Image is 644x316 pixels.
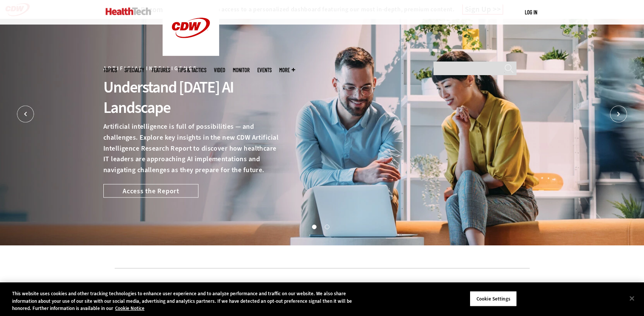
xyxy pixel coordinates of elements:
a: Access the Report [103,184,198,197]
a: CDW [163,50,219,58]
button: Close [624,290,640,307]
div: This website uses cookies and other tracking technologies to enhance user experience and to analy... [12,290,354,312]
a: Tips & Tactics [178,67,206,73]
iframe: advertisement [185,280,460,314]
span: Specialty [124,67,144,73]
div: User menu [525,8,537,16]
a: More information about your privacy [115,305,144,311]
span: Topics [103,67,117,73]
a: MonITor [233,67,250,73]
button: 1 of 2 [312,225,316,228]
span: More [279,67,295,73]
button: Next [610,106,627,123]
a: Events [257,67,272,73]
div: Understand [DATE] AI Landscape [103,77,278,118]
button: 2 of 2 [325,225,329,228]
img: Home [106,8,151,15]
a: Video [214,67,225,73]
p: Artificial intelligence is full of possibilities — and challenges. Explore key insights in the ne... [103,121,278,176]
a: Log in [525,9,537,15]
button: Prev [17,106,34,123]
button: Cookie Settings [470,291,517,307]
a: Features [152,67,170,73]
